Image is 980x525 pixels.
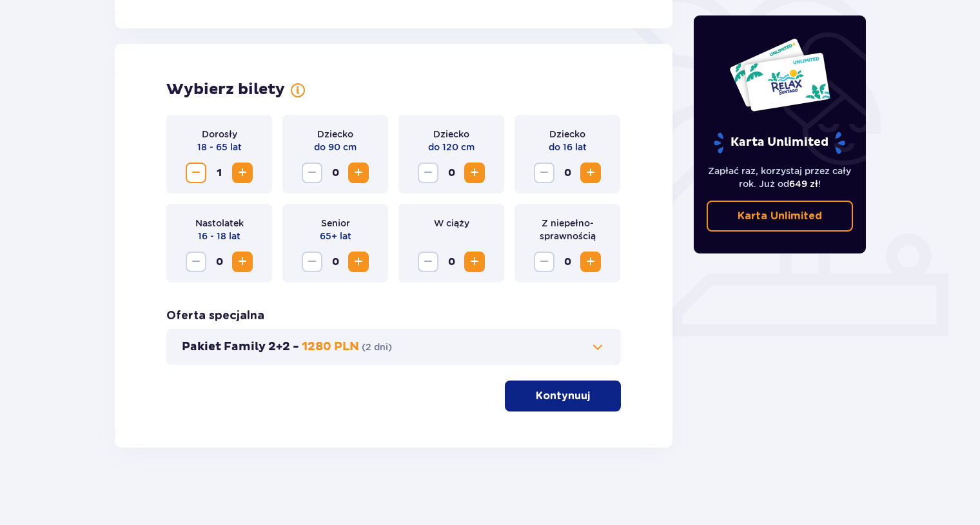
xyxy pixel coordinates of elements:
[789,179,818,189] span: 649 zł
[198,230,240,243] p: 16 - 18 lat
[166,308,264,324] p: Oferta specjalna
[209,252,230,272] span: 0
[557,163,578,183] span: 0
[433,128,469,141] p: Dziecko
[707,201,854,232] a: Karta Unlimited
[202,128,237,141] p: Dorosły
[418,252,438,272] button: Decrease
[534,252,554,272] button: Decrease
[348,252,369,272] button: Increase
[464,163,485,183] button: Increase
[464,252,485,272] button: Increase
[186,163,206,183] button: Decrease
[325,252,346,272] span: 0
[317,128,353,141] p: Dziecko
[209,163,230,183] span: 1
[549,141,587,154] p: do 16 lat
[197,141,242,154] p: 18 - 65 lat
[525,217,610,243] p: Z niepełno­sprawnością
[557,252,578,272] span: 0
[325,163,346,183] span: 0
[321,217,350,230] p: Senior
[362,341,392,353] p: ( 2 dni )
[505,381,621,411] button: Kontynuuj
[549,128,585,141] p: Dziecko
[195,217,244,230] p: Nastolatek
[712,132,847,154] p: Karta Unlimited
[536,389,590,403] p: Kontynuuj
[232,252,253,272] button: Increase
[302,252,322,272] button: Decrease
[580,163,601,183] button: Increase
[314,141,357,154] p: do 90 cm
[580,252,601,272] button: Increase
[348,163,369,183] button: Increase
[182,339,299,355] p: Pakiet Family 2+2 -
[182,339,605,355] button: Pakiet Family 2+2 -1280 PLN(2 dni)
[320,230,351,243] p: 65+ lat
[428,141,475,154] p: do 120 cm
[166,80,285,99] p: Wybierz bilety
[418,163,438,183] button: Decrease
[441,252,462,272] span: 0
[534,163,554,183] button: Decrease
[302,163,322,183] button: Decrease
[186,252,206,272] button: Decrease
[738,209,822,223] p: Karta Unlimited
[707,164,854,190] p: Zapłać raz, korzystaj przez cały rok. Już od !
[232,163,253,183] button: Increase
[434,217,469,230] p: W ciąży
[302,339,359,355] p: 1280 PLN
[441,163,462,183] span: 0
